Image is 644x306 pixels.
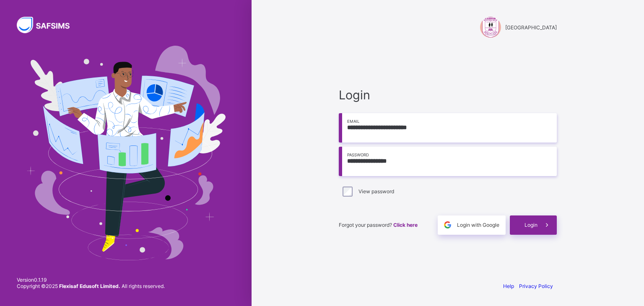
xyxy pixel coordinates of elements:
span: Copyright © 2025 All rights reserved. [17,283,165,289]
a: Help [503,283,514,289]
img: SAFSIMS Logo [17,17,80,33]
span: [GEOGRAPHIC_DATA] [505,24,557,31]
span: Login [525,222,538,228]
span: Login with Google [457,222,499,228]
a: Click here [393,222,418,228]
span: Login [339,88,557,102]
img: google.396cfc9801f0270233282035f929180a.svg [443,220,452,230]
span: Version 0.1.19 [17,277,165,283]
strong: Flexisaf Edusoft Limited. [59,283,120,289]
span: Forgot your password? [339,222,418,228]
label: View password [358,188,394,194]
a: Privacy Policy [519,283,553,289]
